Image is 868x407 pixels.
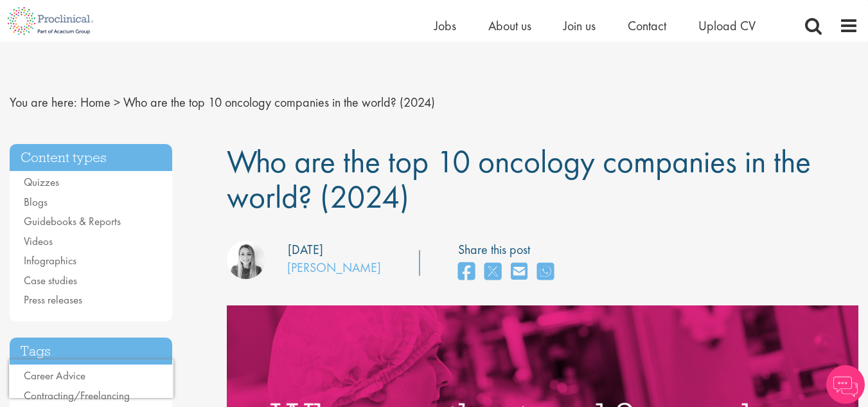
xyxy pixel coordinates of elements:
[10,338,172,365] h3: Tags
[24,253,76,267] a: Infographics
[24,388,130,402] a: Contracting/Freelancing
[458,240,560,259] label: Share this post
[114,94,120,111] span: >
[288,240,323,259] div: [DATE]
[287,259,381,276] a: [PERSON_NAME]
[227,141,811,217] span: Who are the top 10 oncology companies in the world? (2024)
[628,17,666,34] a: Contact
[563,17,596,34] a: Join us
[227,240,265,279] img: Hannah Burke
[24,293,82,307] a: Press releases
[826,365,865,404] img: Chatbot
[10,94,77,111] span: You are here:
[24,175,59,189] a: Quizzes
[123,94,435,111] span: Who are the top 10 oncology companies in the world? (2024)
[484,258,501,286] a: share on twitter
[698,17,756,34] a: Upload CV
[434,17,456,34] a: Jobs
[537,258,554,286] a: share on whats app
[511,258,527,286] a: share on email
[24,214,121,228] a: Guidebooks & Reports
[9,359,173,398] iframe: reCAPTCHA
[24,273,77,287] a: Case studies
[458,258,475,286] a: share on facebook
[488,17,531,34] a: About us
[24,195,48,209] a: Blogs
[80,94,111,111] a: breadcrumb link
[10,144,172,172] h3: Content types
[24,234,53,248] a: Videos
